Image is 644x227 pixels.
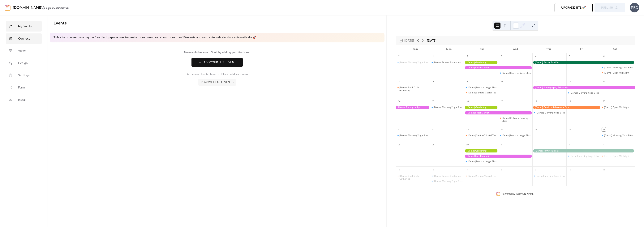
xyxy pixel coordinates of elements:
div: 26 [568,127,572,131]
a: Upgrade now [106,35,124,41]
div: [Demo] Open Mic Night [601,106,635,109]
span: Upgrade site 🚀 [561,6,586,10]
div: [Demo] Morning Yoga Bliss [430,180,464,183]
div: [Demo] Morning Yoga Bliss [570,91,599,94]
div: 9 [534,168,538,172]
div: [Demo] Morning Yoga Bliss [604,66,633,69]
div: Thu [532,45,565,53]
div: [Demo] Morning Yoga Bliss [532,174,566,178]
div: 19 [568,99,572,103]
div: 31 [397,54,401,58]
div: 1 [431,54,435,58]
div: 27 [602,127,606,131]
div: [Demo] Morning Yoga Bliss [566,155,600,158]
div: [Demo] Local Market [464,66,532,69]
div: Powered by [502,192,534,195]
div: 14 [397,99,401,103]
div: [Demo] Open Mic Night [604,155,629,158]
div: 16 [465,99,470,103]
b: pegasusevents [43,4,69,11]
div: 10 [499,79,504,84]
span: This site is currently using the free tier. to create more calendars, show more than 10 events an... [54,36,256,40]
div: Fri [565,45,598,53]
a: Form [6,82,42,93]
div: [Demo] Family Fun Fair [532,149,635,152]
div: Mon [432,45,466,53]
div: [Demo] Morning Yoga Bliss [396,134,430,137]
div: 22 [431,127,435,131]
button: Add Your First Event [191,58,243,67]
div: 3 [568,143,572,147]
div: [Demo] Open Mic Night [604,106,629,109]
span: Connect [18,36,30,41]
div: [Demo] Book Club Gathering [399,86,428,92]
a: Design [6,58,42,68]
div: 29 [431,143,435,147]
span: Views [18,49,26,53]
div: [Demo] Morning Yoga Bliss [502,71,531,75]
div: 8 [499,168,504,172]
div: [Demo] Morning Yoga Bliss [396,61,430,64]
div: [Demo] Family Fun Fair [532,61,635,64]
div: [Demo] Morning Yoga Bliss [601,134,635,137]
div: [Demo] Gardening Workshop [464,149,498,152]
div: 28 [397,143,401,147]
div: 17 [499,99,504,103]
div: [Demo] Outdoor Adventure Day [532,106,601,109]
div: [Demo] Morning Yoga Bliss [464,86,498,89]
div: [Demo] Morning Yoga Bliss [399,61,428,64]
span: Remove demo events [201,80,234,85]
div: 5 [397,168,401,172]
div: [Demo] Seniors' Social Tea [468,174,496,178]
div: [DATE] [427,38,436,43]
div: [Demo] Seniors' Social Tea [468,91,496,94]
div: [Demo] Morning Yoga Bliss [601,66,635,69]
div: [Demo] Seniors' Social Tea [464,174,498,178]
div: [Demo] Gardening Workshop [464,106,498,109]
div: Tue [466,45,499,53]
div: [Demo] Morning Yoga Bliss [433,180,462,183]
div: Sat [598,45,632,53]
div: 2 [534,143,538,147]
div: [Demo] Culinary Cooking Class [498,117,532,122]
div: 13 [602,79,606,84]
b: / [42,4,43,11]
span: No events here yet. Start by adding your first one! [54,50,381,55]
div: [Demo] Morning Yoga Bliss [468,160,497,163]
div: 7 [465,168,470,172]
div: 4 [534,54,538,58]
span: Events [54,19,67,28]
a: Add Your First Event [54,58,381,67]
div: [Demo] Book Club Gathering [399,174,428,180]
div: [Demo] Local Market [464,111,532,114]
div: [Demo] Fitness Bootcamp [433,61,461,64]
div: [Demo] Morning Yoga Bliss [604,134,633,137]
div: 23 [465,127,470,131]
div: [Demo] Morning Yoga Bliss [433,106,462,109]
div: [Demo] Culinary Cooking Class [502,117,531,122]
div: 2 [465,54,470,58]
div: 3 [499,54,504,58]
div: [Demo] Morning Yoga Bliss [464,160,498,163]
span: Design [18,61,28,66]
div: [Demo] Fitness Bootcamp [430,61,464,64]
div: [Demo] Open Mic Night [601,71,635,74]
a: Connect [6,33,42,44]
div: [Demo] Open Mic Night [604,71,629,74]
a: [DOMAIN_NAME] [516,192,534,195]
div: PBC [630,3,639,12]
div: [Demo] Gardening Workshop [464,61,498,64]
div: [Demo] Morning Yoga Bliss [502,134,531,137]
div: [Demo] Photography Exhibition [532,86,635,89]
div: [Demo] Morning Yoga Bliss [570,155,599,158]
div: 12 [568,79,572,84]
div: 11 [534,79,538,84]
div: [Demo] Book Club Gathering [396,174,430,180]
span: Form [18,85,25,90]
a: Settings [6,70,42,80]
div: [Demo] Morning Yoga Bliss [468,86,497,89]
div: [Demo] Morning Yoga Bliss [536,111,565,114]
div: 1 [499,143,504,147]
div: 5 [568,54,572,58]
div: Sun [399,45,432,53]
